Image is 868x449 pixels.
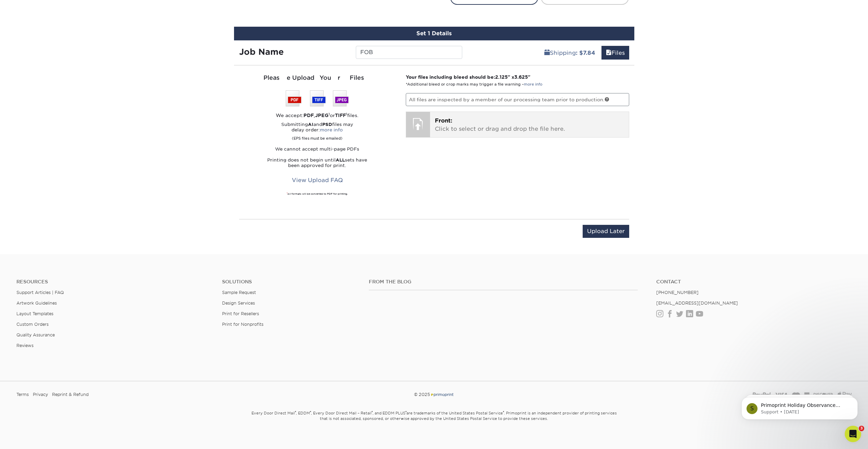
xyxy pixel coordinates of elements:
img: We accept: PSD, TIFF, or JPEG (JPG) [286,90,349,106]
a: Custom Orders [16,322,49,327]
div: We accept: , or files. [239,112,396,119]
p: We cannot accept multi-page PDFs [239,146,396,152]
a: Print for Resellers [222,311,259,316]
a: Terms [16,389,29,400]
strong: PDF [303,113,314,118]
img: Primoprint [430,392,454,397]
strong: PSD [322,122,332,127]
sup: ® [295,410,296,414]
h4: Resources [16,279,212,285]
a: Reviews [16,343,34,348]
a: Shipping: $7.84 [540,46,600,60]
a: Print for Nonprofits [222,322,263,327]
span: shipping [544,50,550,56]
a: Quality Assurance [16,332,55,337]
div: © 2025 [293,389,575,400]
sup: ® [405,410,406,414]
iframe: Intercom notifications message [731,383,868,431]
a: Reprint & Refund [52,389,89,400]
a: Layout Templates [16,311,53,316]
a: View Upload FAQ [287,174,347,187]
sup: 1 [346,112,347,116]
strong: Your files including bleed should be: " x " [406,74,530,80]
div: Please Upload Your Files [239,74,396,82]
input: Upload Later [583,225,629,238]
small: Every Door Direct Mail , EDDM , Every Door Direct Mail – Retail , and EDDM PLUS are trademarks of... [234,408,634,438]
a: Support Articles | FAQ [16,290,64,295]
input: Enter a job name [356,46,462,59]
a: more info [524,82,542,87]
span: 3.625 [514,74,528,80]
p: Printing does not begin until sets have been approved for print. [239,157,396,168]
iframe: Google Customer Reviews [2,428,58,447]
span: 2.125 [495,74,508,80]
span: 3 [859,426,864,431]
a: [EMAIL_ADDRESS][DOMAIN_NAME] [656,300,738,306]
a: Design Services [222,300,255,306]
sup: ® [503,410,504,414]
p: Submitting and files may delay order: [239,122,396,141]
strong: TIFF [335,113,346,118]
strong: AI [308,122,313,127]
b: : $7.84 [576,50,595,56]
iframe: Intercom live chat [845,426,861,442]
sup: ® [310,410,311,414]
a: Files [601,46,629,60]
strong: Job Name [239,47,284,57]
small: *Additional bleed or crop marks may trigger a file warning – [406,82,542,87]
small: (EPS files must be emailed) [292,133,342,141]
h4: Solutions [222,279,359,285]
sup: 1 [328,112,330,116]
h4: From the Blog [369,279,638,285]
p: Click to select or drag and drop the file here. [435,117,624,133]
a: Artwork Guidelines [16,300,57,306]
a: [PHONE_NUMBER] [656,290,699,295]
a: Sample Request [222,290,256,295]
strong: JPEG [315,113,328,118]
div: All formats will be converted to PDF for printing. [239,192,396,196]
div: Set 1 Details [234,27,634,40]
strong: ALL [336,157,345,163]
sup: 1 [287,192,287,194]
a: Privacy [33,389,48,400]
sup: ® [372,410,373,414]
p: All files are inspected by a member of our processing team prior to production. [406,93,629,106]
span: files [606,50,611,56]
span: Front: [435,117,452,124]
a: Contact [656,279,852,285]
a: more info [320,127,343,132]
